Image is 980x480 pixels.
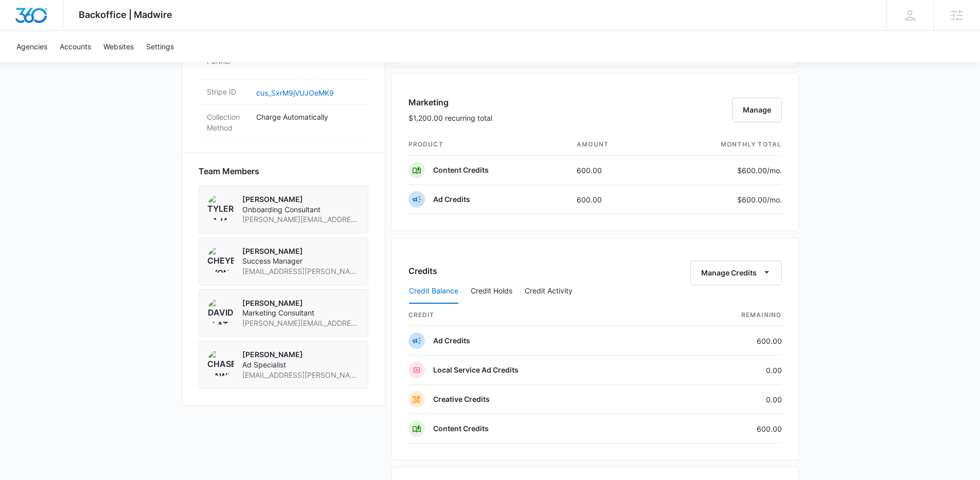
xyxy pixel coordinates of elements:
p: Local Service Ad Credits [433,365,519,375]
span: Onboarding Consultant [242,205,360,215]
a: Accounts [54,31,97,62]
button: Credit Balance [409,279,458,304]
a: Websites [97,31,140,62]
td: 600.00 [568,185,656,214]
th: credit [408,304,673,326]
th: amount [568,134,656,156]
img: Chase Hawkinson [207,349,234,376]
th: product [408,134,569,156]
p: Content Credits [433,165,489,175]
p: [PERSON_NAME] [242,298,360,308]
p: Ad Credits [433,194,470,205]
button: Manage Credits [690,261,782,285]
td: 0.00 [673,356,782,385]
span: [EMAIL_ADDRESS][PERSON_NAME][DOMAIN_NAME] [242,370,360,380]
div: Stripe IDcus_SxrM9jVUJOeMK9 [199,80,368,105]
a: cus_SxrM9jVUJOeMK9 [256,88,334,97]
p: Content Credits [433,423,489,434]
td: 600.00 [673,326,782,356]
p: $600.00 [734,194,782,205]
td: 0.00 [673,385,782,414]
img: Cheyenne von Hoene [207,246,234,273]
th: Remaining [673,304,782,326]
dt: Stripe ID [207,86,248,97]
td: 600.00 [673,414,782,444]
div: Collection MethodCharge Automatically [199,105,368,140]
img: Tyler Pajak [207,194,234,221]
img: David Slater [207,298,234,325]
span: /mo. [767,166,782,175]
p: [PERSON_NAME] [242,194,360,205]
button: Manage [732,98,782,122]
p: $1,200.00 recurring total [408,113,492,123]
span: [EMAIL_ADDRESS][PERSON_NAME][DOMAIN_NAME] [242,266,360,276]
p: [PERSON_NAME] [242,349,360,360]
td: 600.00 [568,156,656,185]
div: Partner- [199,49,368,80]
h3: Credits [408,265,437,277]
a: Agencies [10,31,54,62]
button: Credit Holds [471,279,512,304]
h3: Marketing [408,96,492,108]
span: Marketing Consultant [242,308,360,318]
span: Success Manager [242,256,360,266]
p: $600.00 [734,165,782,176]
span: Backoffice | Madwire [79,9,172,20]
p: Charge Automatically [256,112,360,122]
a: Settings [140,31,180,62]
span: [PERSON_NAME][EMAIL_ADDRESS][PERSON_NAME][DOMAIN_NAME] [242,318,360,328]
p: Ad Credits [433,336,470,346]
dt: Collection Method [207,112,248,133]
button: Credit Activity [525,279,573,304]
p: [PERSON_NAME] [242,246,360,256]
span: Team Members [199,165,259,177]
p: Creative Credits [433,394,490,404]
span: /mo. [767,195,782,204]
span: [PERSON_NAME][EMAIL_ADDRESS][PERSON_NAME][DOMAIN_NAME] [242,214,360,225]
th: monthly total [656,134,782,156]
span: Ad Specialist [242,360,360,370]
